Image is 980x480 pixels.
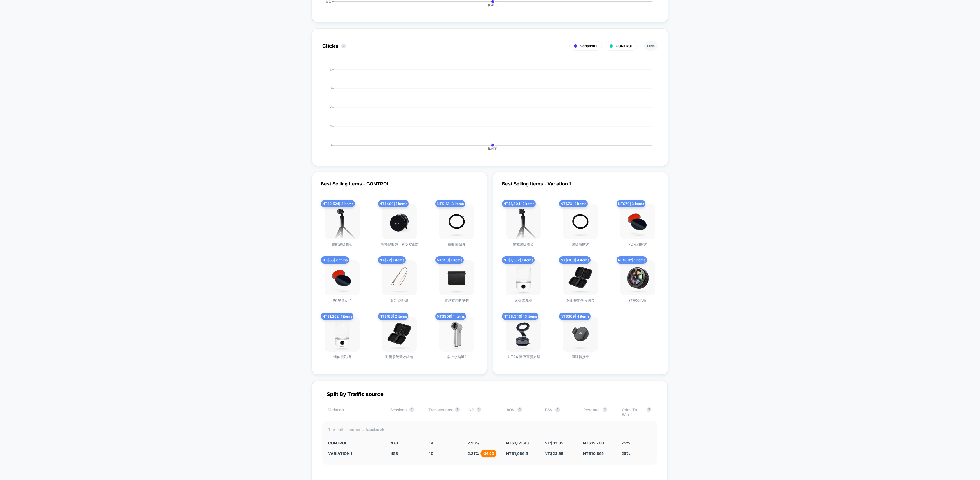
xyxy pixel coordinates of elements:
[563,317,598,352] img: produt
[629,298,647,308] span: 磁充冷卻盤
[382,260,417,295] img: produt
[559,313,591,320] span: NT$ 369 | 4 items
[506,317,541,352] img: produt
[468,451,479,456] span: 2.21 %
[321,256,349,264] span: NT$ 55 | 2 items
[328,441,382,445] div: CONTROL
[468,441,480,445] span: 2.93 %
[444,298,469,308] span: 質感有序收納包
[647,407,651,412] button: ?
[429,451,433,456] span: 10
[506,441,529,445] span: NT$ 1,121.43
[513,242,534,252] span: 萬能磁吸腳架
[332,242,353,252] span: 萬能磁吸腳架
[341,44,346,48] button: ?
[580,44,597,48] span: Variation 1
[545,441,563,445] span: NT$ 32.85
[455,407,460,412] button: ?
[448,242,466,252] span: 磁吸環貼片
[435,200,465,207] span: NT$ 113 | 3 items
[468,407,498,417] div: CR
[488,3,498,7] tspan: [DATE]
[429,441,433,445] span: 14
[506,204,541,239] img: produt
[583,407,613,417] div: Revenue
[506,260,541,295] img: produt
[507,407,536,417] div: AOV
[328,407,381,417] div: Variation
[555,407,560,412] button: ?
[488,147,498,150] tspan: [DATE]
[617,200,645,207] span: NT$ 79 | 3 items
[514,298,532,308] span: 迷你雲洗機
[572,355,589,364] span: 磁吸轉接夾
[502,256,535,264] span: NT$ 1,202 | 1 items
[330,143,332,147] tspan: 0
[628,242,647,252] span: PC光滑貼片
[545,407,575,417] div: PSV
[325,204,360,239] img: produt
[439,317,474,352] img: produt
[502,313,538,320] span: NT$ 8,346 | 13 items
[325,260,360,295] img: produt
[390,407,420,417] div: Sessions
[330,124,332,128] tspan: 1
[322,391,657,397] div: Split By Traffic source
[506,451,528,456] span: NT$ 1,086.5
[391,451,398,456] span: 453
[378,256,406,264] span: NT$ 72 | 1 items
[507,355,540,364] span: ULTRA 隨吸百變支架
[391,298,408,308] span: 多功能掛繩
[563,204,598,239] img: produt
[330,105,332,109] tspan: 2
[316,68,652,155] div: CLICKS
[330,86,332,90] tspan: 3
[385,355,413,364] span: 耐衝擊硬殼收納包
[330,68,332,71] tspan: 4
[447,355,466,364] span: 掌上小颱風2
[439,260,474,295] img: produt
[381,242,418,252] span: 智能隨吸盤｜Pro X電款
[391,441,398,445] span: 478
[620,260,655,295] img: produt
[622,441,651,445] div: 75%
[545,451,563,456] span: NT$ 23.98
[382,204,417,239] img: produt
[622,407,651,417] div: Odds To Win
[620,204,655,239] img: produt
[622,451,651,456] div: 25%
[435,313,466,320] span: NT$ 909 | 1 items
[409,407,414,412] button: ?
[566,298,594,308] span: 耐衝擊硬殼收納包
[617,256,647,264] span: NT$ 802 | 1 items
[481,450,496,457] div: - 24.6 %
[603,407,607,412] button: ?
[563,260,598,295] img: produt
[559,256,591,264] span: NT$ 369 | 4 items
[378,200,409,207] span: NT$ 490 | 1 items
[477,407,481,412] button: ?
[644,41,658,51] button: Hide
[435,256,464,264] span: NT$ 99 | 1 items
[382,317,417,352] img: produt
[333,298,352,308] span: PC光滑貼片
[616,44,633,48] span: CONTROL
[378,313,408,320] span: NT$ 188 | 2 items
[428,407,460,417] div: Transactions
[572,242,589,252] span: 磁吸環貼片
[328,427,651,432] div: The traffic source is:
[321,313,353,320] span: NT$ 1,202 | 1 items
[583,451,604,456] span: NT$ 10,865
[559,200,588,207] span: NT$ 70 | 2 items
[321,200,355,207] span: NT$ 2,524 | 3 items
[502,200,536,207] span: NT$ 1,804 | 2 items
[328,451,382,456] div: Variation 1
[517,407,522,412] button: ?
[333,355,351,364] span: 迷你雲洗機
[365,427,384,432] strong: facebook
[325,317,360,352] img: produt
[583,441,604,445] span: NT$ 15,700
[439,204,474,239] img: produt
